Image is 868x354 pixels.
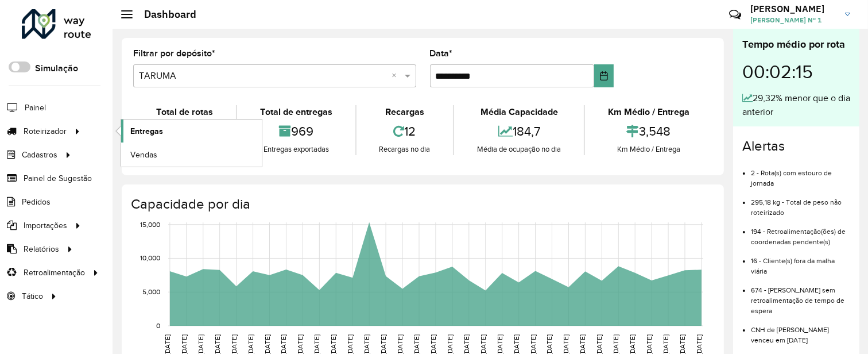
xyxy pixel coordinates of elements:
[24,172,92,184] span: Painel de Sugestão
[594,64,614,87] button: Choose Date
[24,125,67,137] span: Roteirizador
[140,255,160,262] text: 10,000
[751,316,850,345] li: CNH de [PERSON_NAME] venceu em [DATE]
[751,188,850,218] li: 295,18 kg - Total de peso não roteirizado
[140,221,160,228] text: 15,000
[457,105,581,119] div: Média Capacidade
[742,52,850,91] div: 00:02:15
[121,143,262,166] a: Vendas
[136,105,233,119] div: Total de rotas
[35,61,78,75] label: Simulação
[24,220,67,232] span: Importações
[24,243,59,255] span: Relatórios
[121,120,262,143] a: Entregas
[457,144,581,155] div: Média de ocupação no dia
[742,37,850,52] div: Tempo médio por rota
[359,119,451,144] div: 12
[751,218,850,247] li: 194 - Retroalimentação(ões) de coordenadas pendente(s)
[131,196,712,213] h4: Capacidade por dia
[25,102,46,114] span: Painel
[430,47,453,60] label: Data
[22,196,51,208] span: Pedidos
[142,288,160,295] text: 5,000
[751,276,850,316] li: 674 - [PERSON_NAME] sem retroalimentação de tempo de espera
[22,290,43,302] span: Tático
[392,69,402,83] span: Clear all
[588,119,710,144] div: 3,548
[742,138,850,155] h4: Alertas
[588,105,710,119] div: Km Médio / Entrega
[24,267,85,279] span: Retroalimentação
[751,159,850,188] li: 2 - Rota(s) com estouro de jornada
[133,47,215,60] label: Filtrar por depósito
[742,91,850,119] div: 29,32% menor que o dia anterior
[359,105,451,119] div: Recargas
[723,2,747,27] a: Contato Rápido
[240,119,352,144] div: 969
[750,3,836,14] h3: [PERSON_NAME]
[22,149,57,161] span: Cadastros
[240,144,352,155] div: Entregas exportadas
[156,322,160,329] text: 0
[130,125,163,137] span: Entregas
[133,8,196,21] h2: Dashboard
[130,149,157,161] span: Vendas
[588,144,710,155] div: Km Médio / Entrega
[751,247,850,276] li: 16 - Cliente(s) fora da malha viária
[240,105,352,119] div: Total de entregas
[359,144,451,155] div: Recargas no dia
[457,119,581,144] div: 184,7
[750,15,836,25] span: [PERSON_NAME] Nº 1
